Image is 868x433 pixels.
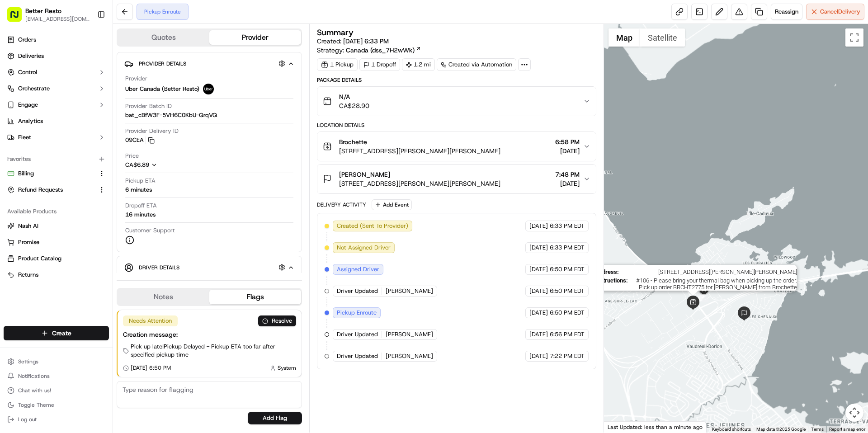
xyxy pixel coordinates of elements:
[339,146,500,155] span: [STREET_ADDRESS][PERSON_NAME][PERSON_NAME]
[18,85,50,93] span: Orchestrate
[85,202,145,211] span: API Documentation
[18,222,38,230] span: Nash AI
[7,254,105,263] a: Product Catalog
[317,87,595,116] button: N/ACA$28.90
[339,179,500,188] span: [STREET_ADDRESS][PERSON_NAME][PERSON_NAME]
[125,211,156,219] div: 16 minutes
[4,235,109,249] button: Promise
[529,287,548,295] span: [DATE]
[18,101,38,109] span: Engage
[337,330,378,339] span: Driver Updated
[550,309,585,317] span: 6:50 PM EDT
[25,15,90,23] button: [EMAIL_ADDRESS][DOMAIN_NAME]
[372,199,412,210] button: Add Event
[4,384,109,397] button: Chat with us!
[4,355,109,368] button: Settings
[346,46,421,55] a: Canada (dss_7H2wWk)
[4,166,109,181] button: Billing
[124,56,294,71] button: Provider Details
[203,84,214,94] img: uber-new-logo.jpeg
[18,416,37,423] span: Log out
[9,9,27,27] img: Nash
[604,421,707,433] div: Last Updated: less than a minute ago
[845,28,863,47] button: Toggle fullscreen view
[18,169,34,178] span: Billing
[4,130,109,145] button: Fleet
[811,427,824,432] a: Terms (opens in new tab)
[125,152,139,160] span: Price
[209,30,301,45] button: Provider
[125,202,157,210] span: Dropoff ETA
[131,343,296,359] span: Pick up late | Pickup Delayed - Pickup ETA too far after specified pickup time
[9,86,25,103] img: 1736555255976-a54dd68f-1ca7-489b-9aae-adbdc363a1c4
[18,68,37,76] span: Control
[125,102,172,110] span: Provider Batch ID
[18,186,63,194] span: Refund Requests
[73,198,149,215] a: 💻API Documentation
[775,8,798,16] span: Reassign
[337,352,378,360] span: Driver Updated
[18,372,50,380] span: Notifications
[640,28,685,47] button: Show satellite imagery
[123,315,178,326] div: Needs Attention
[18,117,43,125] span: Analytics
[19,86,35,103] img: 1738778727109-b901c2ba-d612-49f7-a14d-d897ce62d23f
[437,58,516,71] a: Created via Automation
[24,58,163,68] input: Got a question? Start typing here...
[7,222,105,230] a: Nash AI
[7,186,94,194] a: Refund Requests
[9,36,165,51] p: Welcome 👋
[771,4,802,20] button: Reassign
[343,37,389,45] span: [DATE] 6:33 PM
[4,152,109,166] div: Favorites
[118,30,209,45] button: Quotes
[139,264,179,271] span: Driver Details
[317,165,595,193] button: [PERSON_NAME][STREET_ADDRESS][PERSON_NAME][PERSON_NAME]7:48 PM[DATE]
[52,329,71,338] span: Create
[9,132,24,146] img: Regen Pajulas
[317,28,354,37] h3: Summary
[4,65,109,80] button: Control
[337,309,377,317] span: Pickup Enroute
[337,222,408,230] span: Created (Sent To Provider)
[550,287,585,295] span: 6:50 PM EDT
[845,404,863,422] button: Map camera controls
[68,140,71,147] span: •
[125,177,156,185] span: Pickup ETA
[18,387,51,394] span: Chat with us!
[402,58,435,71] div: 1.2 mi
[712,426,751,433] button: Keyboard shortcuts
[339,137,367,146] span: Brochette
[550,352,585,360] span: 7:22 PM EDT
[41,95,124,103] div: We're available if you need us!
[7,238,105,246] a: Promise
[18,271,38,279] span: Returns
[529,309,548,317] span: [DATE]
[529,265,548,273] span: [DATE]
[4,251,109,266] button: Product Catalog
[18,401,54,409] span: Toggle Theme
[18,36,36,44] span: Orders
[4,183,109,197] button: Refund Requests
[550,265,585,273] span: 6:50 PM EDT
[337,265,379,273] span: Assigned Driver
[41,86,148,95] div: Start new chat
[7,271,105,279] a: Returns
[594,277,627,291] span: Instructions :
[4,33,109,47] a: Orders
[346,46,415,55] span: Canada (dss_7H2wWk)
[258,315,296,326] button: Resolve
[125,111,217,119] span: bat_cBfW3F-5VH6C0KbU-QrqVQ
[248,412,302,424] button: Add Flag
[317,201,366,208] div: Delivery Activity
[18,141,25,148] img: 1736555255976-a54dd68f-1ca7-489b-9aae-adbdc363a1c4
[555,179,580,188] span: [DATE]
[337,244,391,252] span: Not Assigned Driver
[829,427,865,432] a: Report a map error
[18,358,38,365] span: Settings
[28,140,66,147] span: Regen Pajulas
[594,268,618,275] span: Address :
[18,202,69,211] span: Knowledge Base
